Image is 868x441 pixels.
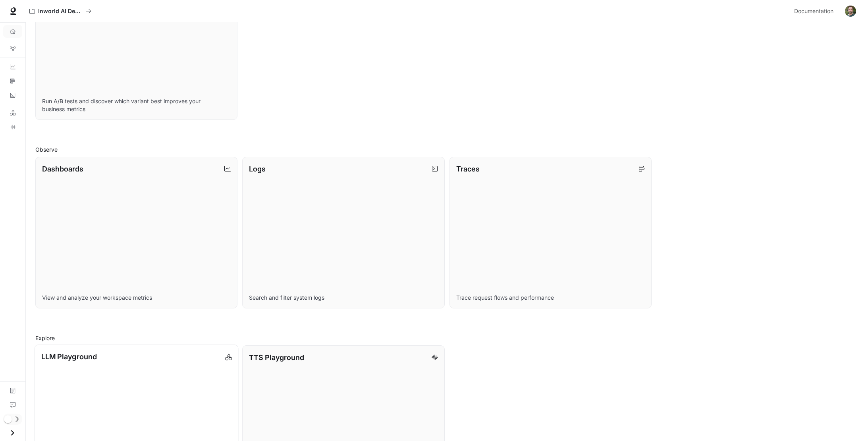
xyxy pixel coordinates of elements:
[242,157,444,308] a: LogsSearch and filter system logs
[3,121,22,133] a: TTS Playground
[35,157,237,308] a: DashboardsView and analyze your workspace metrics
[26,3,95,19] button: All workspaces
[41,351,97,362] p: LLM Playground
[3,25,22,38] a: Overview
[35,145,858,154] h2: Observe
[3,60,22,73] a: Dashboards
[3,75,22,87] a: Traces
[4,425,21,441] button: Open drawer
[3,42,22,55] a: Graph Registry
[249,164,266,174] p: Logs
[456,294,645,302] p: Trace request flows and performance
[3,106,22,119] a: LLM Playground
[42,294,231,302] p: View and analyze your workspace metrics
[3,384,22,397] a: Documentation
[845,6,856,17] img: User avatar
[3,399,22,411] a: Feedback
[249,352,304,363] p: TTS Playground
[456,164,480,174] p: Traces
[249,294,438,302] p: Search and filter system logs
[42,97,231,113] p: Run A/B tests and discover which variant best improves your business metrics
[3,89,22,102] a: Logs
[449,157,652,308] a: TracesTrace request flows and performance
[38,8,83,15] p: Inworld AI Demos
[794,6,833,16] span: Documentation
[42,164,83,174] p: Dashboards
[791,3,839,19] a: Documentation
[35,334,858,342] h2: Explore
[4,414,12,423] span: Dark mode toggle
[843,3,858,19] button: User avatar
